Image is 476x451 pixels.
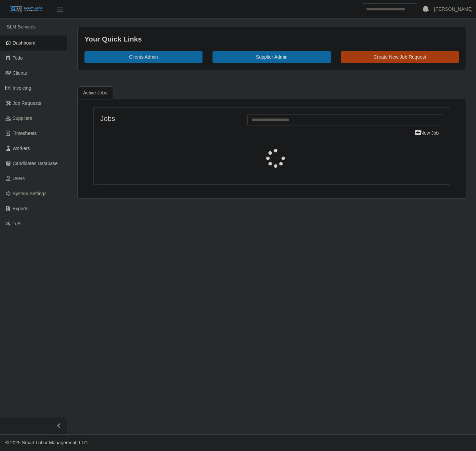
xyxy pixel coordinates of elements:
[362,3,417,15] input: Search
[13,85,31,91] span: Invoicing
[13,146,30,151] span: Workers
[213,51,331,63] a: Supplier Admin
[434,6,473,13] a: [PERSON_NAME]
[13,55,23,61] span: Todo
[13,221,21,226] span: ToS
[7,24,36,29] span: SLM Services
[77,86,113,99] a: Active Jobs
[411,127,443,139] a: New Job
[13,131,37,136] span: Timesheets
[13,176,25,181] span: Users
[100,114,237,123] h4: Jobs
[9,6,43,13] img: SLM Logo
[13,40,36,46] span: Dashboard
[13,70,27,76] span: Clients
[13,206,28,211] span: Exports
[13,161,58,166] span: Candidates Database
[13,116,32,121] span: Suppliers
[341,51,459,63] a: Create New Job Request
[13,100,42,106] span: Job Requests
[5,440,87,445] span: © 2025 Smart Labor Management, LLC
[84,51,202,63] a: Clients Admin
[84,34,459,45] div: Your Quick Links
[13,191,47,196] span: System Settings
